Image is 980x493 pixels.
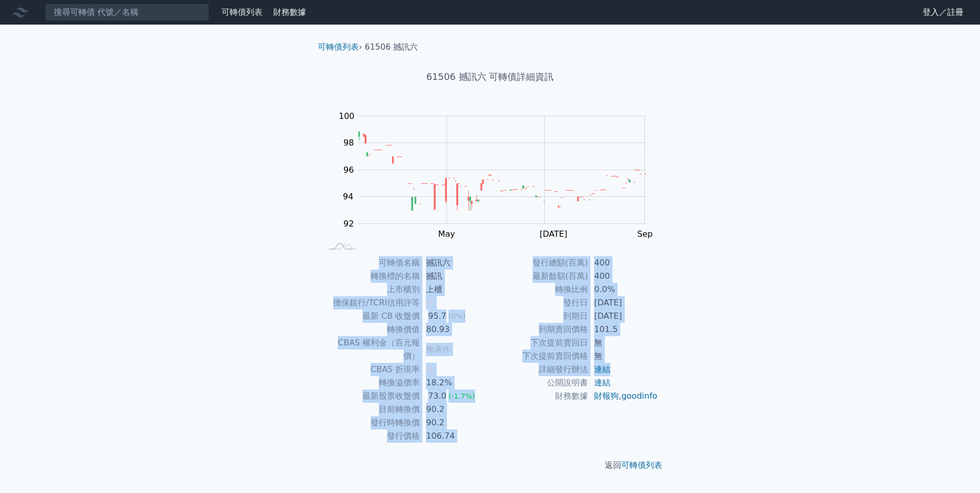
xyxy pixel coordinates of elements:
[426,364,434,374] span: 無
[322,403,420,416] td: 目前轉換價
[490,363,588,376] td: 詳細發行辦法
[322,310,420,323] td: 最新 CB 收盤價
[343,165,354,175] tspan: 96
[310,459,670,471] p: 返回
[490,310,588,323] td: 到期日
[929,444,980,493] div: 聊天小工具
[426,298,434,307] span: 無
[588,389,658,403] td: ,
[448,312,465,320] span: (0%)
[490,376,588,389] td: 公開說明書
[318,42,359,52] a: 可轉債列表
[334,111,662,239] g: Chart
[448,392,475,400] span: (-1.7%)
[929,444,980,493] iframe: Chat Widget
[322,283,420,296] td: 上市櫃別
[365,41,418,53] li: 61506 撼訊六
[438,229,455,239] tspan: May
[426,344,451,354] span: 無承作
[594,364,610,374] a: 連結
[221,7,262,17] a: 可轉債列表
[426,389,448,403] div: 73.0
[588,336,658,350] td: 無
[420,416,490,429] td: 90.2
[420,429,490,443] td: 106.74
[322,389,420,403] td: 最新股票收盤價
[322,270,420,283] td: 轉換標的名稱
[594,378,610,387] a: 連結
[588,310,658,323] td: [DATE]
[420,256,490,270] td: 撼訊六
[490,283,588,296] td: 轉換比例
[45,4,209,21] input: 搜尋可轉債 代號／名稱
[322,296,420,310] td: 擔保銀行/TCRI信用評等
[637,229,652,239] tspan: Sep
[490,350,588,363] td: 下次提前賣回價格
[322,429,420,443] td: 發行價格
[588,270,658,283] td: 400
[621,460,662,470] a: 可轉債列表
[322,376,420,389] td: 轉換溢價率
[540,229,567,239] tspan: [DATE]
[621,391,657,401] a: goodinfo
[273,7,306,17] a: 財務數據
[914,4,972,20] a: 登入／註冊
[594,391,619,401] a: 財報狗
[426,310,448,323] div: 95.7
[588,296,658,310] td: [DATE]
[490,336,588,350] td: 下次提前賣回日
[322,363,420,376] td: CBAS 折現率
[588,256,658,270] td: 400
[490,270,588,283] td: 最新餘額(百萬)
[490,256,588,270] td: 發行總額(百萬)
[322,416,420,429] td: 發行時轉換價
[343,138,354,148] tspan: 98
[490,323,588,336] td: 到期賣回價格
[339,111,355,121] tspan: 100
[343,192,353,201] tspan: 94
[358,132,646,211] g: Series
[588,283,658,296] td: 0.0%
[420,270,490,283] td: 撼訊
[490,389,588,403] td: 財務數據
[420,376,490,389] td: 18.2%
[588,350,658,363] td: 無
[420,283,490,296] td: 上櫃
[490,296,588,310] td: 發行日
[420,403,490,416] td: 90.2
[588,323,658,336] td: 101.5
[322,336,420,363] td: CBAS 權利金（百元報價）
[310,70,670,84] h1: 61506 撼訊六 可轉債詳細資訊
[318,41,362,53] li: ›
[322,323,420,336] td: 轉換價值
[322,256,420,270] td: 可轉債名稱
[343,219,354,229] tspan: 92
[420,323,490,336] td: 80.93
